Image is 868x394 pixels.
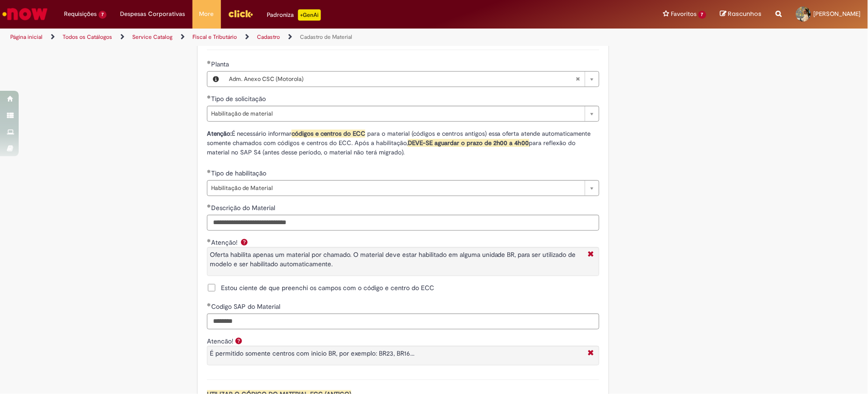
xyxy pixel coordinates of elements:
span: Obrigatório Preenchido [207,95,211,99]
span: Descrição do Material [211,204,277,212]
a: Fiscal e Tributário [192,33,237,41]
span: Obrigatório Preenchido [207,204,211,208]
span: Codigo SAP do Material [211,302,282,311]
span: More [199,9,214,19]
span: É necessário informar para o material (códigos e centros antigos) essa oferta atende automaticame... [207,130,591,156]
abbr: Limpar campo Planta [571,72,585,87]
span: 7 [698,11,706,19]
img: ServiceNow [1,5,49,23]
p: Oferta habilita apenas um material por chamado. O material deve estar habilitado em alguma unidad... [210,250,583,269]
span: Obrigatório Preenchido [207,169,211,173]
a: Rascunhos [720,10,762,19]
span: Estou ciente de que preenchi os campos com o código e centro do ECC [221,283,434,292]
p: +GenAi [298,9,321,21]
span: Necessários - Planta [211,60,231,68]
span: Atenção! [211,238,239,247]
span: Habilitação de Material [211,181,580,196]
input: Codigo SAP do Material [207,314,599,329]
span: Despesas Corporativas [121,9,185,19]
span: Habilitação de material [211,106,580,121]
a: Service Catalog [132,33,172,41]
a: Cadastro de Material [300,33,352,41]
a: Adm. Anexo CSC (Motorola)Limpar campo Planta [224,72,599,87]
a: Página inicial [10,33,43,41]
span: Obrigatório Preenchido [207,239,211,242]
i: Fechar More information Por question_atencao [586,349,597,358]
span: códigos e centros do ECC [292,130,365,138]
span: Favoritos [671,9,697,19]
i: Fechar More information Por question_aten_o [586,250,597,260]
a: Cadastro [257,33,280,41]
div: Padroniza [267,9,321,21]
strong: DEVE-SE aguardar o prazo de 2h00 a 4h00 [408,139,529,147]
span: Requisições [64,9,97,19]
input: Descrição do Material [207,215,599,231]
label: Atencão! [207,337,233,345]
span: Tipo de habilitação [211,169,268,177]
strong: Atenção: [207,130,232,138]
span: Obrigatório Preenchido [207,60,211,64]
span: Tipo de solicitação [211,95,268,103]
p: É permitido somente centros com inicio BR, por exemplo: BR23, BR16... [210,349,583,358]
span: Obrigatório Preenchido [207,303,211,306]
span: Ajuda para Atenção! [239,238,250,246]
span: Rascunhos [728,9,762,18]
span: Ajuda para Atencão! [233,337,244,344]
ul: Trilhas de página [7,29,572,46]
img: click_logo_yellow_360x200.png [228,7,253,21]
span: Adm. Anexo CSC (Motorola) [229,72,576,87]
span: 7 [99,11,107,19]
button: Planta, Visualizar este registro Adm. Anexo CSC (Motorola) [207,72,224,87]
span: [PERSON_NAME] [814,10,861,18]
a: Todos os Catálogos [63,33,112,41]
